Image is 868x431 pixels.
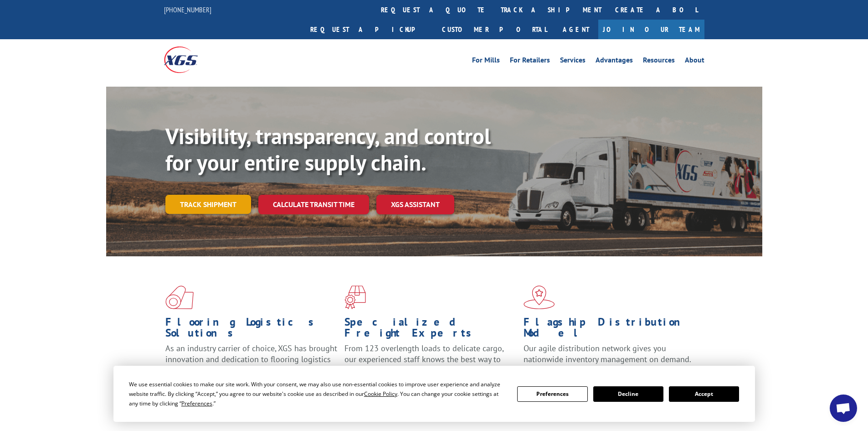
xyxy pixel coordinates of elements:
a: Track shipment [165,195,251,214]
span: Cookie Policy [364,390,397,398]
img: xgs-icon-flagship-distribution-model-red [524,286,555,309]
a: Services [560,57,586,67]
button: Preferences [517,386,587,402]
img: xgs-icon-total-supply-chain-intelligence-red [165,286,194,309]
a: About [685,57,704,67]
a: For Mills [472,57,500,67]
div: We use essential cookies to make our site work. With your consent, we may also use non-essential ... [129,379,506,408]
button: Accept [669,386,739,402]
p: From 123 overlength loads to delicate cargo, our experienced staff knows the best way to move you... [344,343,517,384]
a: Join Our Team [598,20,704,39]
b: Visibility, transparency, and control for your entire supply chain. [165,122,491,177]
h1: Flooring Logistics Solutions [165,317,338,343]
a: Request a pickup [303,20,435,39]
a: Advantages [596,57,633,67]
span: Our agile distribution network gives you nationwide inventory management on demand. [524,343,691,364]
a: Agent [554,20,598,39]
a: Calculate transit time [258,195,369,214]
div: Cookie Consent Prompt [113,366,755,422]
a: Open chat [830,395,857,422]
a: For Retailers [510,57,550,67]
span: Preferences [181,400,212,407]
a: Resources [643,57,675,67]
img: xgs-icon-focused-on-flooring-red [344,286,366,309]
a: XGS ASSISTANT [376,195,454,214]
h1: Flagship Distribution Model [524,317,696,343]
span: As an industry carrier of choice, XGS has brought innovation and dedication to flooring logistics... [165,343,337,375]
a: [PHONE_NUMBER] [164,5,211,14]
a: Customer Portal [435,20,554,39]
h1: Specialized Freight Experts [344,317,517,343]
button: Decline [593,386,663,402]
